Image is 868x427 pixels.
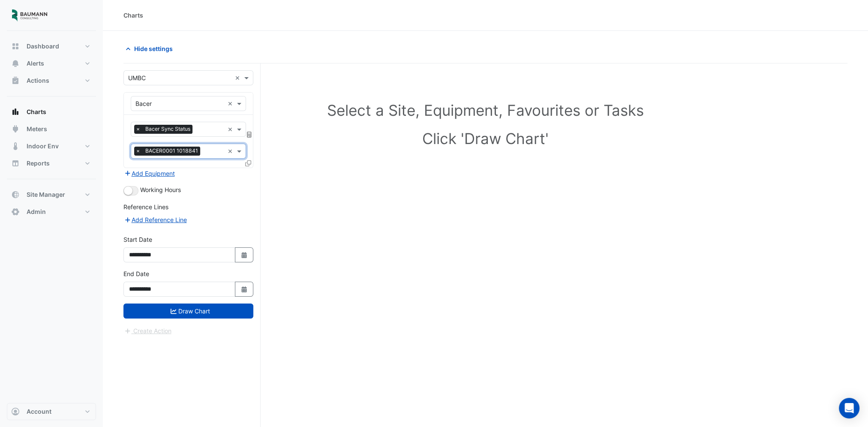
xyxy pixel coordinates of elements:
[27,159,50,168] span: Reports
[7,186,96,203] button: Site Manager
[11,108,20,116] app-icon: Charts
[7,403,96,420] button: Account
[11,190,20,199] app-icon: Site Manager
[140,186,181,193] span: Working Hours
[7,120,96,138] button: Meters
[11,42,20,51] app-icon: Dashboard
[245,159,251,167] span: Clone Favourites and Tasks from this Equipment to other Equipment
[7,203,96,220] button: Admin
[11,159,20,168] app-icon: Reports
[27,42,59,51] span: Dashboard
[839,398,859,418] div: Open Intercom Messenger
[27,407,51,416] span: Account
[246,131,253,138] span: Choose Function
[11,59,20,68] app-icon: Alerts
[228,147,235,156] span: Clear
[7,72,96,89] button: Actions
[27,76,49,85] span: Actions
[240,286,248,293] fa-icon: Select Date
[27,108,46,116] span: Charts
[142,129,829,147] h1: Click 'Draw Chart'
[235,73,242,82] span: Clear
[134,44,173,53] span: Hide settings
[123,326,172,334] app-escalated-ticket-create-button: Please draw the charts first
[7,55,96,72] button: Alerts
[27,59,44,68] span: Alerts
[27,190,65,199] span: Site Manager
[7,155,96,172] button: Reports
[27,142,59,150] span: Indoor Env
[228,99,235,108] span: Clear
[11,125,20,133] app-icon: Meters
[123,168,175,178] button: Add Equipment
[143,125,192,133] span: Bacer Sync Status
[10,7,49,24] img: Company Logo
[123,215,187,225] button: Add Reference Line
[123,235,152,244] label: Start Date
[7,38,96,55] button: Dashboard
[27,125,47,133] span: Meters
[123,202,168,211] label: Reference Lines
[123,304,253,319] button: Draw Chart
[240,251,248,259] fa-icon: Select Date
[11,142,20,150] app-icon: Indoor Env
[11,76,20,85] app-icon: Actions
[142,101,829,119] h1: Select a Site, Equipment, Favourites or Tasks
[143,147,200,155] span: BACER0001 1018841
[7,138,96,155] button: Indoor Env
[228,125,235,134] span: Clear
[27,207,46,216] span: Admin
[134,125,142,133] span: ×
[7,103,96,120] button: Charts
[134,147,142,155] span: ×
[123,269,149,278] label: End Date
[11,207,20,216] app-icon: Admin
[123,11,143,20] div: Charts
[123,41,178,56] button: Hide settings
